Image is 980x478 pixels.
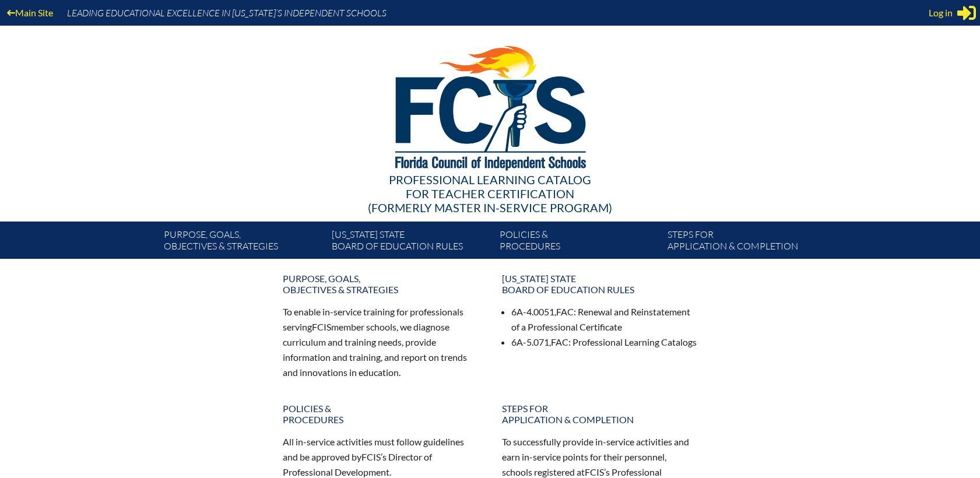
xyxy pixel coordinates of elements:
[495,268,705,300] a: [US_STATE] StateBoard of Education rules
[556,306,574,317] span: FAC
[159,226,327,259] a: Purpose, goals,objectives & strategies
[2,5,58,20] a: Main Site
[585,466,604,477] span: FCIS
[495,398,705,430] a: Steps forapplication & completion
[495,226,663,259] a: Policies &Procedures
[370,26,610,185] img: FCISlogo221.eps
[283,304,479,379] p: To enable in-service training for professionals serving member schools, we diagnose curriculum an...
[276,268,486,300] a: Purpose, goals,objectives & strategies
[511,304,698,335] li: 6A-4.0051, : Renewal and Reinstatement of a Professional Certificate
[276,398,486,430] a: Policies &Procedures
[551,336,568,347] span: FAC
[154,173,826,215] div: Professional Learning Catalog (formerly Master In-service Program)
[511,335,698,350] li: 6A-5.071, : Professional Learning Catalogs
[361,451,381,462] span: FCIS
[957,3,976,22] svg: Sign in or register
[663,226,831,259] a: Steps forapplication & completion
[929,6,953,20] span: Log in
[327,226,495,259] a: [US_STATE] StateBoard of Education rules
[406,187,574,201] span: for Teacher Certification
[312,321,331,332] span: FCIS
